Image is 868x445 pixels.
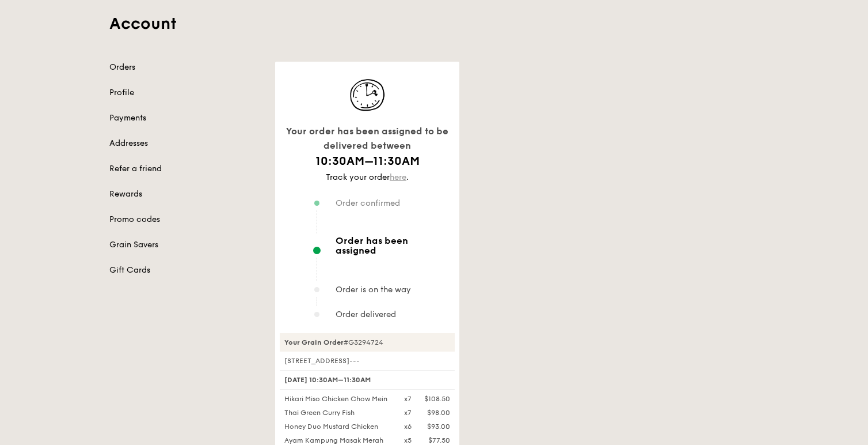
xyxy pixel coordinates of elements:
[280,333,455,352] div: #G3294724
[336,236,450,255] span: Order has been assigned
[404,408,412,417] div: x7
[428,436,450,445] div: $77.50
[109,265,261,276] a: Gift Cards
[109,188,261,200] a: Rewards
[277,422,397,431] div: Honey Duo Mustard Chicken
[390,172,406,182] a: here
[427,408,450,417] div: $98.00
[109,87,261,99] a: Profile
[404,436,412,445] div: x5
[338,76,396,115] img: icon-track-normal@2x.d40d1303.png
[109,239,261,251] a: Grain Savers
[336,285,411,295] span: Order is on the way
[424,394,450,403] div: $108.50
[109,163,261,175] a: Refer a friend
[280,124,455,153] div: Your order has been assigned to be delivered between
[336,198,400,208] span: Order confirmed
[284,338,344,346] strong: Your Grain Order
[109,112,261,124] a: Payments
[280,356,455,365] div: [STREET_ADDRESS]---
[109,138,261,149] a: Addresses
[404,394,412,403] div: x7
[109,62,261,73] a: Orders
[109,13,759,34] h1: Account
[109,214,261,225] a: Promo codes
[404,422,412,431] div: x6
[277,436,397,445] div: Ayam Kampung Masak Merah
[277,394,397,403] div: Hikari Miso Chicken Chow Mein
[280,172,455,183] div: Track your order .
[336,310,396,319] span: Order delivered
[280,153,455,169] h1: 10:30AM–11:30AM
[277,408,397,417] div: Thai Green Curry Fish
[280,370,455,390] div: [DATE] 10:30AM–11:30AM
[427,422,450,431] div: $93.00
